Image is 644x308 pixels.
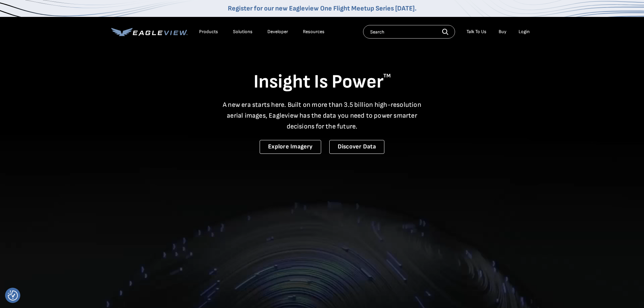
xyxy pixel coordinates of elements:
[467,29,486,35] div: Talk To Us
[111,70,533,94] h1: Insight Is Power
[363,25,455,39] input: Search
[8,290,18,301] button: Consent Preferences
[267,29,288,35] a: Developer
[199,29,218,35] div: Products
[499,29,506,35] a: Buy
[219,99,426,132] p: A new era starts here. Built on more than 3.5 billion high-resolution aerial images, Eagleview ha...
[233,29,253,35] div: Solutions
[519,29,530,35] div: Login
[383,73,391,79] sup: TM
[303,29,325,35] div: Resources
[260,140,321,154] a: Explore Imagery
[8,290,18,301] img: Revisit consent button
[228,4,416,13] a: Register for our new Eagleview One Flight Meetup Series [DATE].
[329,140,384,154] a: Discover Data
